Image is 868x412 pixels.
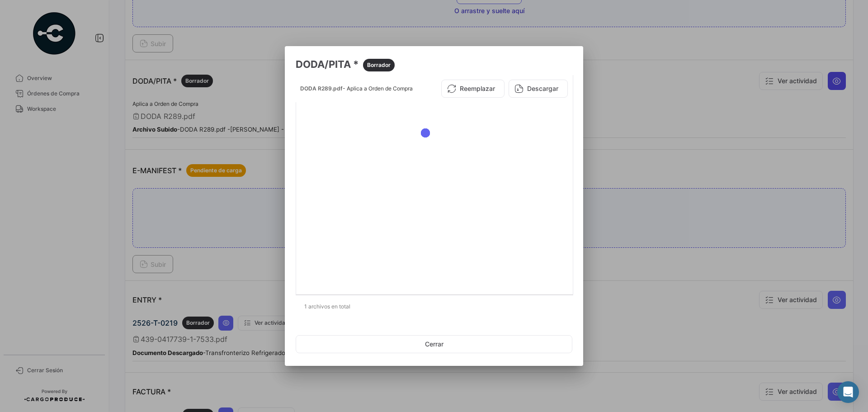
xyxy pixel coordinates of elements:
[296,335,572,353] button: Cerrar
[509,80,568,98] button: Descargar
[837,381,859,403] div: Abrir Intercom Messenger
[441,80,505,98] button: Reemplazar
[367,61,391,69] span: Borrador
[343,85,413,92] span: - Aplica a Orden de Compra
[296,57,572,71] h3: DODA/PITA *
[296,295,572,318] div: 1 archivos en total
[300,85,343,92] span: DODA R289.pdf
